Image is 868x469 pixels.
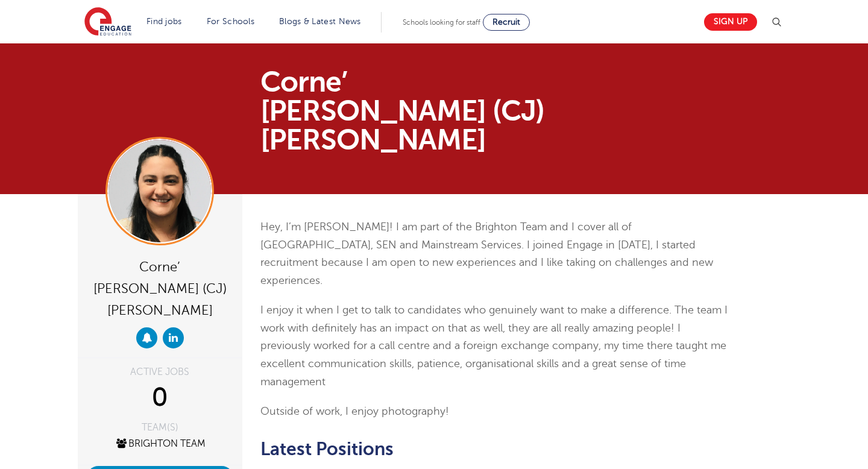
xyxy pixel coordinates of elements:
a: For Schools [207,17,254,26]
a: Find jobs [146,17,182,26]
div: TEAM(S) [87,423,233,432]
img: Engage Education [84,7,131,37]
div: ACTIVE JOBS [87,367,233,377]
a: Sign up [704,13,757,31]
p: Outside of work, I enjoy photography! [260,403,730,421]
span: Recruit [492,17,520,27]
p: I enjoy it when I get to talk to candidates who genuinely want to make a difference. The team I w... [260,301,730,391]
a: Brighton Team [115,438,206,449]
span: Schools looking for staff [403,18,480,27]
h1: Corne’ [PERSON_NAME] (CJ) [PERSON_NAME] [260,68,547,154]
div: 0 [87,383,233,413]
div: Corne’ [PERSON_NAME] (CJ) [PERSON_NAME] [87,254,233,321]
a: Recruit [483,14,530,31]
a: Blogs & Latest News [279,17,361,26]
p: Hey, I’m [PERSON_NAME]! I am part of the Brighton Team and I cover all of [GEOGRAPHIC_DATA], SEN ... [260,218,730,289]
h2: Latest Positions [260,439,730,459]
